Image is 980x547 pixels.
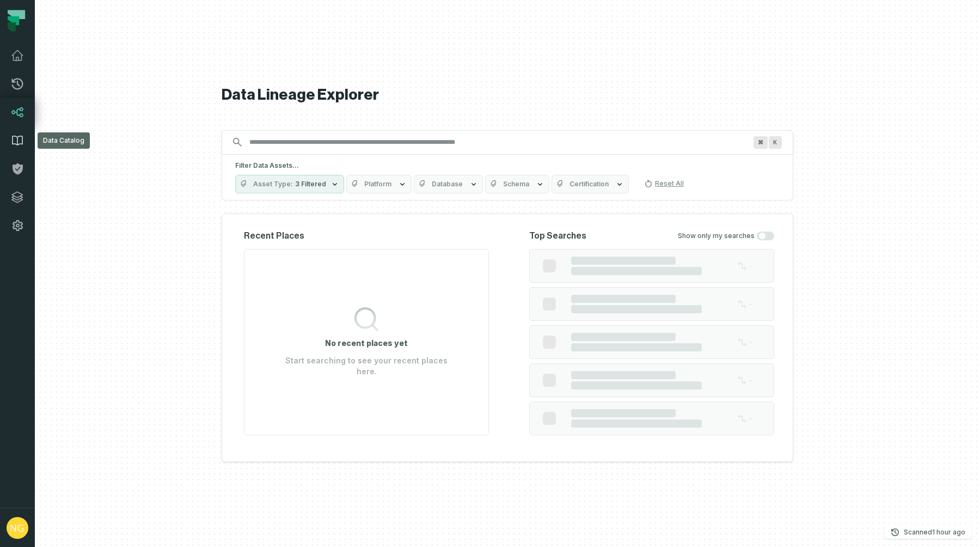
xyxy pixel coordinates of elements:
[884,526,972,539] button: Scanned[DATE] 10:01:22 AM
[769,136,782,149] span: Press ⌘ + K to focus the search bar
[7,517,28,539] img: avatar of Nick Gilbert
[754,136,768,149] span: Press ⌘ + K to focus the search bar
[932,528,965,536] relative-time: Aug 18, 2025, 10:01 AM EDT
[904,527,965,538] p: Scanned
[222,86,793,105] h1: Data Lineage Explorer
[38,132,90,149] div: Data Catalog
